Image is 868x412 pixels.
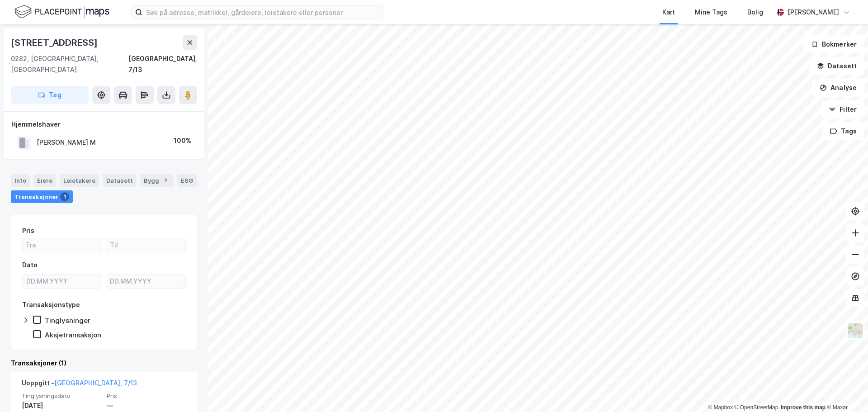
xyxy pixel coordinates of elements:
[33,174,56,187] div: Eiere
[11,358,197,369] div: Transaksjoner (1)
[847,322,864,339] img: Z
[11,119,197,130] div: Hjemmelshaver
[142,5,384,19] input: Søk på adresse, matrikkel, gårdeiere, leietakere eller personer
[662,7,675,18] div: Kart
[103,174,137,187] div: Datasett
[106,238,185,252] input: Til
[708,404,733,411] a: Mapbox
[128,53,197,75] div: [GEOGRAPHIC_DATA], 7/13
[22,400,101,411] div: [DATE]
[60,192,69,201] div: 1
[11,35,99,50] div: [STREET_ADDRESS]
[781,404,826,411] a: Improve this map
[106,275,185,288] input: DD.MM.YYYY
[22,392,101,400] span: Tinglysningsdato
[821,100,864,118] button: Filter
[45,331,101,339] div: Aksjetransaksjon
[823,369,868,412] iframe: Chat Widget
[11,86,89,104] button: Tag
[14,4,109,20] img: logo.f888ab2527a4732fd821a326f86c7f29.svg
[23,238,102,252] input: Fra
[788,7,839,18] div: [PERSON_NAME]
[161,176,170,185] div: 2
[45,316,90,325] div: Tinglysninger
[22,225,34,236] div: Pris
[107,400,186,411] div: —
[140,174,174,187] div: Bygg
[54,379,137,387] a: [GEOGRAPHIC_DATA], 7/13
[822,122,864,140] button: Tags
[37,137,96,148] div: [PERSON_NAME] M
[22,299,80,310] div: Transaksjonstype
[812,79,864,97] button: Analyse
[22,378,137,392] div: Uoppgitt -
[60,174,99,187] div: Leietakere
[735,404,778,411] a: OpenStreetMap
[11,190,73,203] div: Transaksjoner
[22,260,38,270] div: Dato
[695,7,727,18] div: Mine Tags
[803,35,864,53] button: Bokmerker
[11,53,128,75] div: 0282, [GEOGRAPHIC_DATA], [GEOGRAPHIC_DATA]
[747,7,763,18] div: Bolig
[177,174,197,187] div: ESG
[23,275,102,288] input: DD.MM.YYYY
[174,135,191,146] div: 100%
[809,57,864,75] button: Datasett
[11,174,30,187] div: Info
[107,392,186,400] span: Pris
